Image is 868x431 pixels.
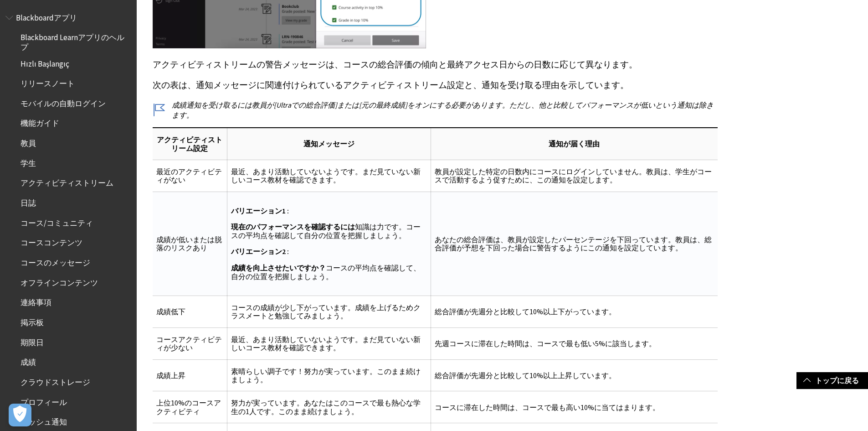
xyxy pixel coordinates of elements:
[153,296,227,327] td: 成績低下
[21,56,69,68] span: Hızlı Başlangıç
[227,327,431,359] td: 最近、あまり活動していないようです。まだ見ていない新しいコース教材を確認できます。
[153,128,227,160] th: アクティビティストリーム設定
[153,359,227,391] td: 成績上昇
[231,206,289,215] span: バリエーション1 :
[21,415,67,427] span: プッシュ通知
[153,160,227,192] td: 最近のアクティビティがない
[231,264,427,281] p: コースの平均点を確認して、自分の位置を把握しましょう。
[16,10,77,22] span: Blackboardアプリ
[227,160,431,192] td: 最近、あまり活動していないようです。まだ見ていない新しいコース教材を確認できます。
[21,135,36,148] span: 教員
[431,327,717,359] td: 先週コースに滞在した時間は、コースで最も低い5%に該当します。
[796,372,868,389] a: トップに戻る
[227,391,431,423] td: 努力が実っています。あなたはこのコースで最も熱心な学生の1人です。このまま続けましょう。
[231,263,326,272] span: 成績を向上させたいですか？
[231,223,427,240] p: 知識は力です。コースの平均点を確認して自分の位置を把握しましょう。
[21,295,51,307] span: 連絡事項
[21,255,90,267] span: コースのメッセージ
[231,222,355,231] span: 現在のパフォーマンスを確認するには
[21,96,106,108] span: モバイルの自動ログイン
[431,192,717,296] td: あなたの総合評価は、教員が設定したパーセンテージを下回っています。教員は、総合評価が予想を下回った場合に警告するようにこの通知を設定しています。
[21,315,44,327] span: 掲示板
[21,395,67,407] span: プロフィール
[21,156,36,168] span: 学生
[431,359,717,391] td: 総合評価が先週分と比較して10%以上上昇しています。
[153,391,227,423] td: 上位10%のコースアクティビティ
[21,275,98,287] span: オフラインコンテンツ
[9,404,31,426] button: 優先設定センターを開く
[153,59,718,71] p: アクティビティストリームの警告メッセージは、コースの総合評価の傾向と最終アクセス日からの日数に応じて異なります。
[227,359,431,391] td: 素晴らしい調子です！努力が実っています。このまま続けましょう。
[21,235,82,248] span: コースコンテンツ
[431,296,717,327] td: 総合評価が先週分と比較して10%以上下がっています。
[153,100,718,120] p: 成績通知を受け取るには教員が[Ultraでの総合評価]または[元の最終成績]をオンにする必要があります。ただし、他と比較してパフォーマンスが低いという通知は除きます。
[153,192,227,296] td: 成績が低いまたは脱落のリスクあり
[21,195,36,208] span: 日誌
[431,160,717,192] td: 教員が設定した特定の日数内にコースにログインしていません。教員は、学生がコースで活動するよう促すために、この通知を設定します。
[21,30,130,52] span: Blackboard Learnアプリのヘルプ
[21,116,59,128] span: 機能ガイド
[21,215,93,228] span: コース/コミュニティ
[153,327,227,359] td: コースアクティビティが少ない
[227,128,431,160] th: 通知メッセージ
[21,76,75,88] span: リリースノート
[21,355,36,367] span: 成績
[227,296,431,327] td: コースの成績が少し下がっています。成績を上げるためクラスメートと勉強してみましょう。
[21,335,44,347] span: 期限日
[431,128,717,160] th: 通知が届く理由
[231,247,289,256] span: バリエーション2 :
[21,374,90,387] span: クラウドストレージ
[153,79,718,91] p: 次の表は、通知メッセージに関連付けられているアクティビティストリーム設定と、通知を受け取る理由を示しています。
[21,176,113,188] span: アクティビティストリーム
[431,391,717,423] td: コースに滞在した時間は、コースで最も高い10%に当てはまります。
